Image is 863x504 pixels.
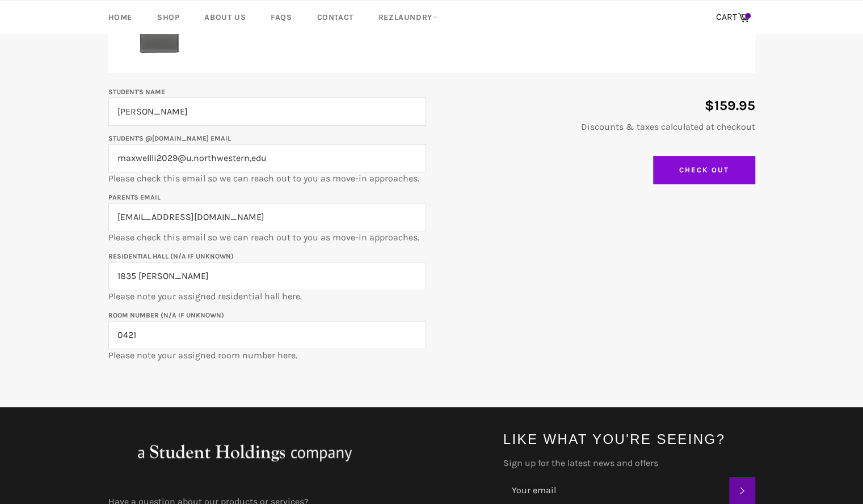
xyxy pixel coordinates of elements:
[437,121,755,133] p: Discounts & taxes calculated at checkout
[503,477,729,504] input: Your email
[108,430,381,475] img: aStudentHoldingsNFPcompany_large.png
[503,430,755,448] h4: Like what you're seeing?
[108,193,161,201] label: Parents email
[108,252,234,260] label: Residential Hall (N/A if unknown)
[108,190,426,244] p: Please check this email so we can reach out to you as move-in approaches.
[259,1,303,34] a: FAQs
[193,1,257,34] a: About Us
[108,308,426,362] p: Please note your assigned room number here.
[306,1,365,34] a: Contact
[108,311,224,319] label: Room Number (N/A if unknown)
[146,1,191,34] a: Shop
[710,6,755,29] a: CART
[108,249,426,303] p: Please note your assigned residential hall here.
[108,132,426,185] p: Please check this email so we can reach out to you as move-in approaches.
[437,96,755,115] p: $159.95
[367,1,449,34] a: RezLaundry
[503,457,755,469] label: Sign up for the latest news and offers
[653,156,755,184] input: Check Out
[108,134,231,142] label: Student's @[DOMAIN_NAME] email
[97,1,144,34] a: Home
[108,88,165,96] label: Student's Name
